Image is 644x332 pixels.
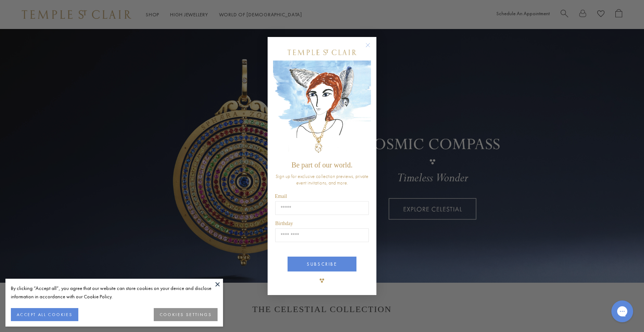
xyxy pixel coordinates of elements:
[288,50,356,55] img: Temple St. Clair
[275,201,369,215] input: Email
[288,257,356,271] button: SUBSCRIBE
[367,44,376,53] button: Close dialog
[11,308,78,321] button: ACCEPT ALL COOKIES
[608,298,637,325] iframe: Gorgias live chat messenger
[275,221,293,226] span: Birthday
[273,61,371,157] img: c4a9eb12-d91a-4d4a-8ee0-386386f4f338.jpeg
[292,161,352,169] span: Be part of our world.
[11,284,218,301] div: By clicking “Accept all”, you agree that our website can store cookies on your device and disclos...
[276,173,368,186] span: Sign up for exclusive collection previews, private event invitations, and more.
[275,194,287,199] span: Email
[315,273,329,288] img: TSC
[154,308,218,321] button: COOKIES SETTINGS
